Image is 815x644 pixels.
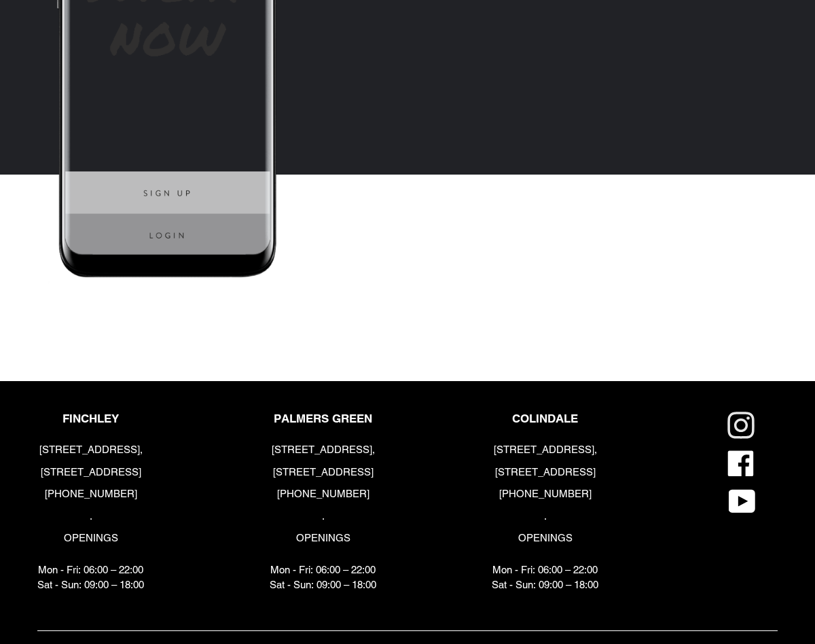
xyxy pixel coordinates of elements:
p: . [270,509,376,524]
p: Mon - Fri: 06:00 – 22:00 Sat - Sun: 09:00 – 18:00 [492,562,598,593]
p: FINCHLEY [37,412,144,425]
p: Mon - Fri: 06:00 – 22:00 Sat - Sun: 09:00 – 18:00 [270,562,376,593]
p: Mon - Fri: 06:00 – 22:00 Sat - Sun: 09:00 – 18:00 [37,562,144,593]
p: [STREET_ADDRESS] [492,465,598,480]
p: OPENINGS [492,531,598,546]
p: [STREET_ADDRESS], [270,442,376,458]
p: COLINDALE [492,412,598,425]
p: [STREET_ADDRESS], [37,442,144,458]
p: . [37,509,144,524]
p: [STREET_ADDRESS], [492,442,598,458]
p: [PHONE_NUMBER] [492,486,598,502]
p: PALMERS GREEN [270,412,376,425]
p: [PHONE_NUMBER] [37,486,144,502]
p: OPENINGS [270,531,376,546]
p: [STREET_ADDRESS] [37,465,144,480]
p: [PHONE_NUMBER] [270,486,376,502]
p: OPENINGS [37,531,144,546]
p: . [492,509,598,524]
p: [STREET_ADDRESS] [270,465,376,480]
